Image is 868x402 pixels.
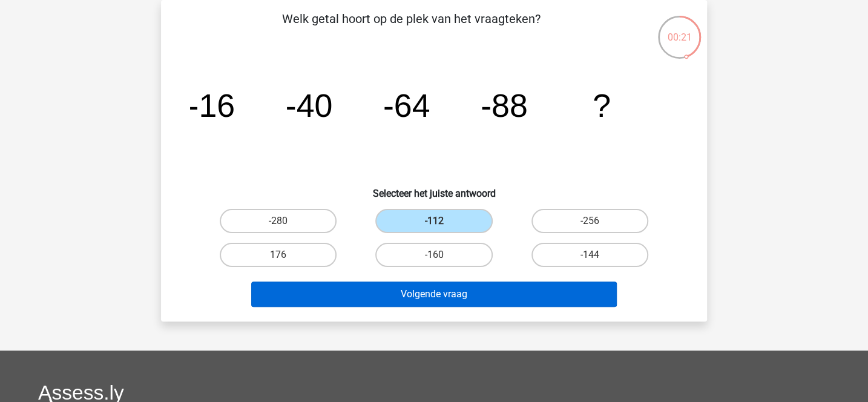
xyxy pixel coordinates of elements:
label: 176 [220,243,337,267]
label: -160 [375,243,492,267]
label: -112 [375,209,492,233]
p: Welk getal hoort op de plek van het vraagteken? [180,10,642,46]
div: 00:21 [657,15,702,45]
label: -144 [531,243,648,267]
label: -280 [220,209,337,233]
label: -256 [531,209,648,233]
tspan: -88 [481,87,528,124]
tspan: ? [593,87,611,124]
tspan: -16 [188,87,235,124]
button: Volgende vraag [251,282,617,307]
tspan: -64 [383,87,430,124]
tspan: -40 [286,87,333,124]
h6: Selecteer het juiste antwoord [180,178,688,199]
